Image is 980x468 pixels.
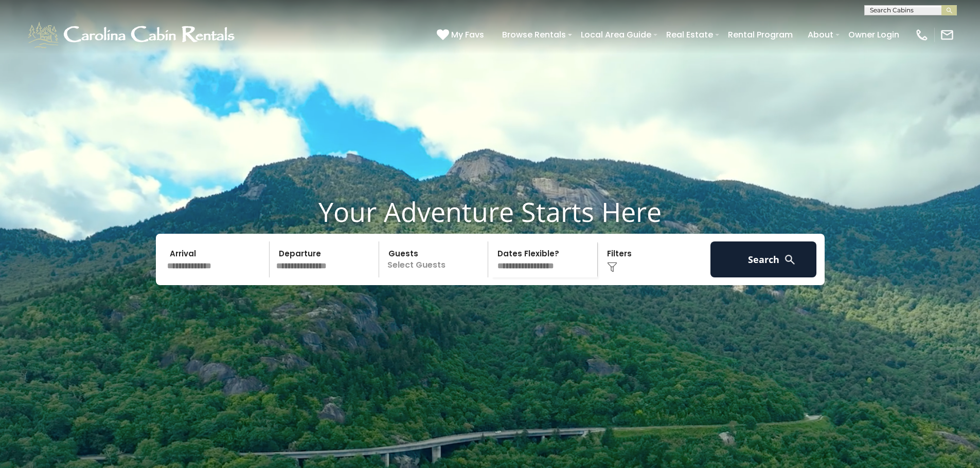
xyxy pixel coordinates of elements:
a: Owner Login [843,26,904,44]
span: My Favs [451,28,484,41]
img: White-1-1-2.png [26,20,239,50]
a: Browse Rentals [497,26,571,44]
a: Local Area Guide [576,26,656,44]
button: Search [710,241,817,277]
a: Real Estate [661,26,718,44]
img: filter--v1.png [607,262,617,272]
img: mail-regular-white.png [940,28,954,42]
p: Select Guests [382,241,488,277]
img: search-regular-white.png [783,253,796,266]
h1: Your Adventure Starts Here [8,196,972,228]
a: My Favs [437,28,487,42]
a: About [803,26,839,44]
a: Rental Program [723,26,798,44]
img: phone-regular-white.png [915,28,929,42]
